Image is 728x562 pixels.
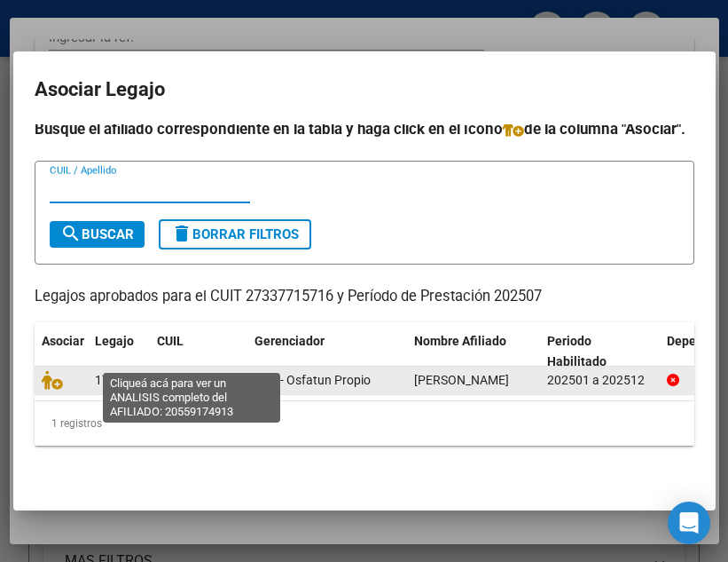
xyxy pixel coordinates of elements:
[159,219,311,249] button: Borrar Filtros
[60,226,134,242] span: Buscar
[95,334,134,348] span: Legajo
[668,502,710,544] div: Open Intercom Messenger
[35,73,694,107] h2: Asociar Legajo
[414,334,506,348] span: Nombre Afiliado
[414,373,509,387] span: GONZALEZ WILLIAM ISMAEL
[35,117,694,140] h4: Busque el afiliado correspondiente en la tabla y haga click en el ícono de la columna "Asociar".
[171,226,299,242] span: Borrar Filtros
[35,322,88,381] datatable-header-cell: Asociar
[254,334,325,348] span: Gerenciador
[150,322,247,381] datatable-header-cell: CUIL
[157,334,184,348] span: CUIL
[42,334,84,348] span: Asociar
[540,322,660,381] datatable-header-cell: Periodo Habilitado
[60,223,82,244] mat-icon: search
[157,373,235,387] span: 20559174913
[35,401,694,446] div: 1 registros
[247,322,407,381] datatable-header-cell: Gerenciador
[171,223,192,244] mat-icon: delete
[95,373,123,387] span: 1749
[547,334,607,368] span: Periodo Habilitado
[35,286,694,308] p: Legajos aprobados para el CUIT 27337715716 y Período de Prestación 202507
[407,322,540,381] datatable-header-cell: Nombre Afiliado
[547,370,653,391] div: 202501 a 202512
[88,322,150,381] datatable-header-cell: Legajo
[254,373,371,387] span: O02 - Osfatun Propio
[50,221,145,248] button: Buscar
